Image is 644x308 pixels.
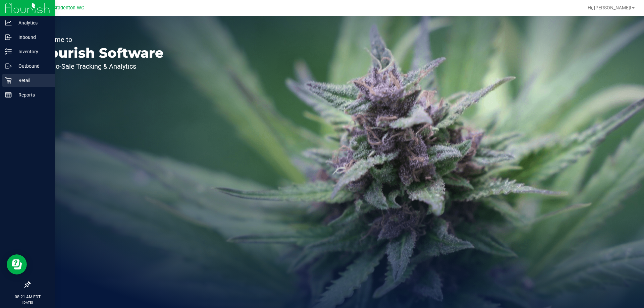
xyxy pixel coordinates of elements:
[12,91,52,99] p: Reports
[36,63,164,70] p: Seed-to-Sale Tracking & Analytics
[3,300,52,305] p: [DATE]
[7,254,27,274] iframe: Resource center
[36,46,164,60] p: Flourish Software
[36,36,164,43] p: Welcome to
[12,19,52,27] p: Analytics
[5,91,12,98] inline-svg: Reports
[5,77,12,84] inline-svg: Retail
[12,33,52,41] p: Inbound
[5,19,12,26] inline-svg: Analytics
[5,34,12,41] inline-svg: Inbound
[12,76,52,84] p: Retail
[5,48,12,55] inline-svg: Inventory
[5,63,12,69] inline-svg: Outbound
[12,48,52,56] p: Inventory
[588,5,631,10] span: Hi, [PERSON_NAME]!
[53,5,84,11] span: Bradenton WC
[3,294,52,300] p: 08:21 AM EDT
[12,62,52,70] p: Outbound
